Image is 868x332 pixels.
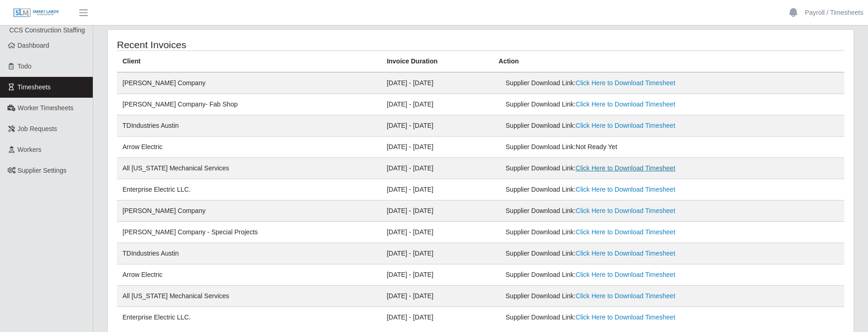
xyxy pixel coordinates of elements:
[506,206,719,216] div: Supplier Download Link:
[381,94,493,115] td: [DATE] - [DATE]
[576,79,675,87] a: Click Here to Download Timesheet
[381,115,493,137] td: [DATE] - [DATE]
[506,100,719,109] div: Supplier Download Link:
[576,100,675,108] a: Click Here to Download Timesheet
[18,125,58,132] span: Job Requests
[18,167,67,174] span: Supplier Settings
[381,307,493,328] td: [DATE] - [DATE]
[381,243,493,264] td: [DATE] - [DATE]
[117,158,381,179] td: All [US_STATE] Mechanical Services
[506,227,719,237] div: Supplier Download Link:
[506,270,719,280] div: Supplier Download Link:
[117,51,381,73] th: Client
[506,163,719,173] div: Supplier Download Link:
[576,122,675,129] a: Click Here to Download Timesheet
[117,264,381,286] td: Arrow Electric
[506,78,719,88] div: Supplier Download Link:
[506,313,719,322] div: Supplier Download Link:
[13,8,59,18] img: SLM Logo
[18,42,50,49] span: Dashboard
[117,200,381,222] td: [PERSON_NAME] Company
[381,179,493,200] td: [DATE] - [DATE]
[576,186,675,193] a: Click Here to Download Timesheet
[18,104,73,112] span: Worker Timesheets
[381,72,493,94] td: [DATE] - [DATE]
[576,271,675,278] a: Click Here to Download Timesheet
[805,8,863,18] a: Payroll / Timesheets
[117,222,381,243] td: [PERSON_NAME] Company - Special Projects
[506,185,719,194] div: Supplier Download Link:
[381,200,493,222] td: [DATE] - [DATE]
[18,146,42,153] span: Workers
[117,72,381,94] td: [PERSON_NAME] Company
[381,158,493,179] td: [DATE] - [DATE]
[117,307,381,328] td: Enterprise Electric LLC.
[381,51,493,73] th: Invoice Duration
[493,51,844,73] th: Action
[117,137,381,158] td: Arrow Electric
[18,83,51,91] span: Timesheets
[576,207,675,214] a: Click Here to Download Timesheet
[576,292,675,300] a: Click Here to Download Timesheet
[576,143,617,150] span: Not Ready Yet
[506,121,719,131] div: Supplier Download Link:
[381,286,493,307] td: [DATE] - [DATE]
[117,179,381,200] td: Enterprise Electric LLC.
[9,26,85,34] span: CCS Construction Staffing
[576,250,675,257] a: Click Here to Download Timesheet
[576,313,675,321] a: Click Here to Download Timesheet
[576,164,675,172] a: Click Here to Download Timesheet
[506,142,719,152] div: Supplier Download Link:
[117,94,381,115] td: [PERSON_NAME] Company- Fab Shop
[117,243,381,264] td: TDIndustries Austin
[576,228,675,236] a: Click Here to Download Timesheet
[381,137,493,158] td: [DATE] - [DATE]
[117,115,381,137] td: TDIndustries Austin
[506,291,719,301] div: Supplier Download Link:
[506,249,719,258] div: Supplier Download Link:
[381,264,493,286] td: [DATE] - [DATE]
[117,39,412,50] h4: Recent Invoices
[117,286,381,307] td: All [US_STATE] Mechanical Services
[381,222,493,243] td: [DATE] - [DATE]
[18,63,32,70] span: Todo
